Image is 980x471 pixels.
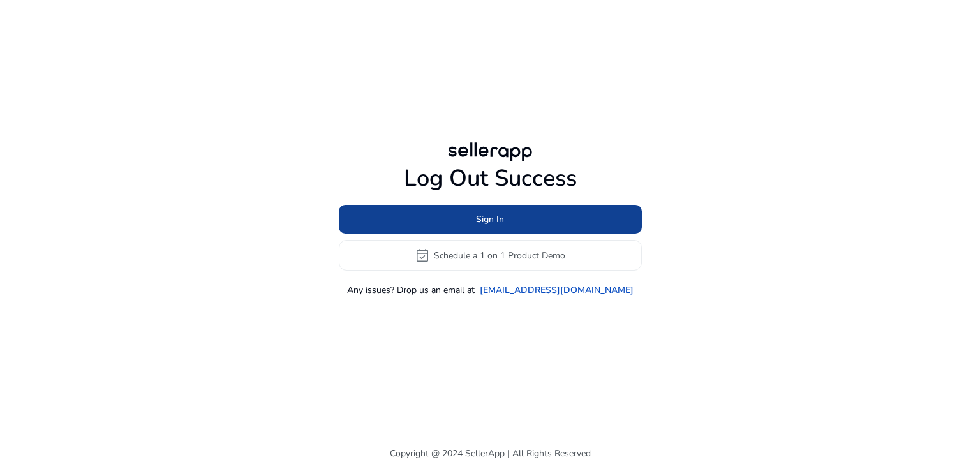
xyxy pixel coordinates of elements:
p: Any issues? Drop us an email at [347,283,475,297]
h1: Log Out Success [339,165,642,192]
a: [EMAIL_ADDRESS][DOMAIN_NAME] [480,283,634,297]
button: Sign In [339,205,642,234]
span: Sign In [476,213,504,226]
button: event_availableSchedule a 1 on 1 Product Demo [339,240,642,271]
span: event_available [415,248,430,263]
